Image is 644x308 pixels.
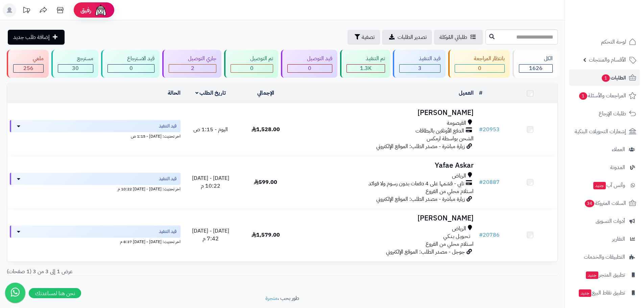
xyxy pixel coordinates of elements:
[399,55,440,63] div: قيد التنفيذ
[161,50,223,78] a: جاري التوصيل 2
[578,91,626,100] span: المراجعات والأسئلة
[296,162,474,169] h3: Yafae Askar
[257,89,274,97] a: الإجمالي
[598,19,638,33] img: logo-2.png
[231,65,273,72] div: 0
[479,178,483,186] span: #
[13,55,44,63] div: ملغي
[50,50,100,78] a: مسترجع 30
[169,65,216,72] div: 2
[447,50,511,78] a: بانتظار المراجعة 0
[348,30,380,45] button: تصفية
[569,249,640,265] a: التطبيقات والخدمات
[252,231,280,239] span: 1,579.00
[398,33,427,41] span: تصدير الطلبات
[584,252,625,262] span: التطبيقات والخدمات
[10,238,181,245] div: اخر تحديث: [DATE] - [DATE] 8:37 م
[8,30,65,45] a: إضافة طلب جديد
[612,145,625,154] span: العملاء
[511,50,559,78] a: الكل1626
[569,231,640,247] a: التقارير
[308,64,311,72] span: 0
[362,33,375,41] span: تصفية
[455,55,505,63] div: بانتظار المراجعة
[376,195,465,203] span: زيارة مباشرة - مصدر الطلب: الموقع الإلكتروني
[569,195,640,211] a: السلات المتروكة34
[250,64,254,72] span: 0
[427,135,474,143] span: الشحن بواسطة ارمكس
[569,285,640,301] a: تطبيق نقاط البيعجديد
[418,64,422,72] span: 3
[347,65,385,72] div: 1335
[569,267,640,283] a: تطبيق المتجرجديد
[10,132,181,139] div: اخر تحديث: [DATE] - 1:15 ص
[400,65,440,72] div: 3
[479,125,500,134] a: #20953
[596,216,625,226] span: أدوات التسويق
[426,240,474,248] span: استلام محلي من الفروع
[347,55,385,63] div: تم التنفيذ
[569,159,640,175] a: المدونة
[585,270,625,280] span: تطبيق المتجر
[575,127,626,136] span: إشعارات التحويلات البنكية
[129,64,133,72] span: 0
[252,125,280,134] span: 1,528.00
[586,271,598,279] span: جديد
[296,214,474,222] h3: [PERSON_NAME]
[223,50,280,78] a: تم التوصيل 0
[479,89,482,97] a: #
[376,142,465,150] span: زيارة مباشرة - مصدر الطلب: الموقع الإلكتروني
[415,127,464,135] span: الدفع الأونلاين بالبطاقات
[368,180,464,188] span: تابي - قسّمها على 4 دفعات بدون رسوم ولا فوائد
[296,109,474,117] h3: [PERSON_NAME]
[579,92,587,100] span: 1
[569,34,640,50] a: لوحة التحكم
[601,37,626,47] span: لوحة التحكم
[569,105,640,122] a: طلبات الإرجاع
[80,6,91,14] span: رفيق
[443,233,470,240] span: تـحـويـل بـنـكـي
[479,125,483,134] span: #
[610,163,625,172] span: المدونة
[569,70,640,86] a: الطلبات1
[159,123,176,129] span: قيد التنفيذ
[593,181,625,190] span: وآتس آب
[192,174,229,190] span: [DATE] - [DATE] 10:22 م
[231,55,273,63] div: تم التوصيل
[455,65,505,72] div: 0
[434,30,483,45] a: طلباتي المُوكلة
[108,65,154,72] div: 0
[169,55,217,63] div: جاري التوصيل
[13,33,50,41] span: إضافة طلب جديد
[100,50,161,78] a: قيد الاسترجاع 0
[601,73,626,82] span: الطلبات
[479,231,483,239] span: #
[191,64,194,72] span: 2
[159,175,176,182] span: قيد التنفيذ
[288,65,332,72] div: 0
[195,89,226,97] a: تاريخ الطلب
[589,55,626,65] span: الأقسام والمنتجات
[584,198,626,208] span: السلات المتروكة
[94,3,108,17] img: ai-face.png
[265,294,278,302] a: متجرة
[452,225,466,233] span: الرياض
[5,50,50,78] a: ملغي 256
[58,55,94,63] div: مسترجع
[58,65,93,72] div: 30
[599,109,626,118] span: طلبات الإرجاع
[382,30,432,45] a: تصدير الطلبات
[478,64,481,72] span: 0
[579,289,591,297] span: جديد
[280,50,339,78] a: قيد التوصيل 0
[391,50,447,78] a: قيد التنفيذ 3
[479,231,500,239] a: #20786
[602,74,610,82] span: 1
[612,234,625,244] span: التقارير
[593,182,606,189] span: جديد
[439,33,467,41] span: طلباتي المُوكلة
[193,125,228,134] span: اليوم - 1:15 ص
[569,123,640,140] a: إشعارات التحويلات البنكية
[14,65,43,72] div: 256
[168,89,181,97] a: الحالة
